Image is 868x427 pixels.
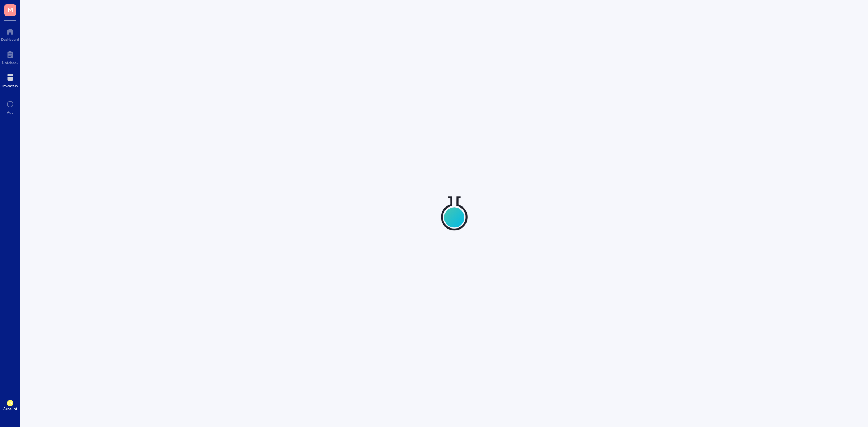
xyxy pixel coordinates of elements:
span: EN [8,401,12,405]
div: Account [3,406,17,411]
div: Dashboard [1,37,19,42]
div: Add [7,110,14,114]
a: Dashboard [1,26,19,42]
div: Notebook [2,60,18,65]
a: Inventory [2,72,18,88]
a: Notebook [2,49,18,65]
span: M [8,5,13,14]
div: Inventory [2,84,18,88]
